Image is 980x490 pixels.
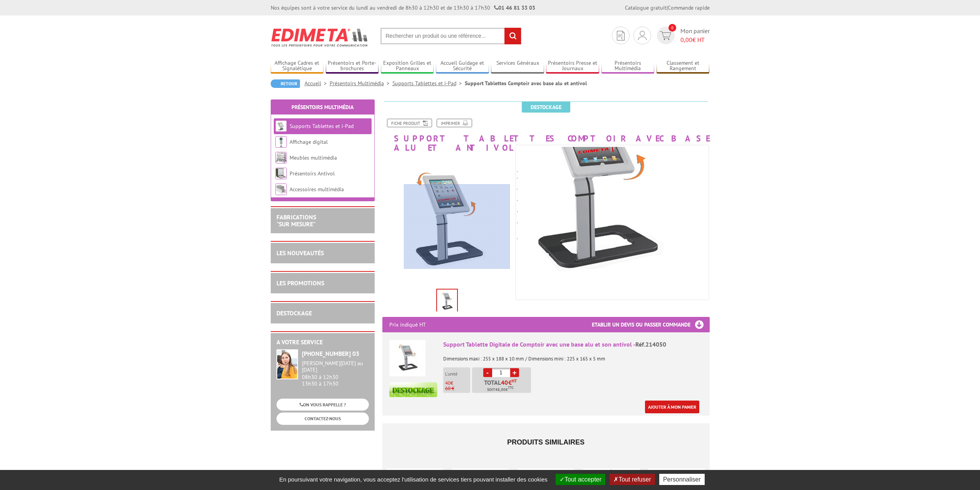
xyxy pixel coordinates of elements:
[504,28,521,44] input: rechercher
[512,378,517,384] sup: HT
[445,386,470,391] p: 60 €
[522,102,570,113] span: Destockage
[387,119,432,127] a: Fiche produit
[625,4,710,12] div: |
[275,476,551,483] span: En poursuivant votre navigation, vous acceptez l'utilisation de services tiers pouvant installer ...
[275,168,287,179] img: Présentoirs Antivol
[465,79,587,87] li: Support Tablettes Comptoir avec base alu et antivol
[546,60,599,72] a: Présentoirs Presse et Journaux
[501,379,508,386] span: 40
[483,368,492,377] a: -
[510,368,519,377] a: +
[302,360,369,387] div: 08h30 à 12h30 13h30 à 17h30
[276,213,316,228] a: FABRICATIONS"Sur Mesure"
[276,413,369,424] a: CONTACTEZ-NOUS
[610,474,655,485] button: Tout refuser
[635,340,666,348] span: Réf.214050
[305,80,330,87] a: Accueil
[290,170,335,177] a: Présentoirs Antivol
[495,387,506,393] span: 48,00
[443,340,703,349] div: Support Tablette Digitale de Comptoir avec une base alu et son antivol -
[290,154,337,161] a: Meubles multimédia
[436,60,489,72] a: Accueil Guidage et Sécurité
[508,386,514,390] sup: TTC
[680,27,710,44] span: Mon panier
[445,381,470,386] p: €
[380,28,521,44] input: Rechercher un produit ou une référence...
[601,60,655,72] a: Présentoirs Multimédia
[276,279,324,287] a: LES PROMOTIONS
[680,35,710,44] span: € HT
[668,4,710,11] a: Commande rapide
[660,31,671,40] img: devis rapide
[445,371,470,377] p: L'unité
[276,349,298,379] img: widget-service.jpg
[271,23,369,52] img: Edimeta
[326,60,379,72] a: Présentoirs et Porte-brochures
[474,379,531,393] p: Total
[276,339,369,346] h2: A votre service
[657,60,710,72] a: Classement et Rangement
[625,4,667,11] a: Catalogue gratuit
[330,80,392,87] a: Présentoirs Multimédia
[389,317,426,332] p: Prix indiqué HT
[276,399,369,411] a: ON VOUS RAPPELLE ?
[290,138,328,145] a: Affichage digital
[302,360,369,373] div: [PERSON_NAME][DATE] au [DATE]
[443,351,703,362] p: Dimensions maxi : 255 x 188 x 10 mm / Dimensions mini : 225 x 165 x 5 mm
[291,104,353,111] a: Présentoirs Multimédia
[508,379,512,386] span: €
[389,382,437,397] img: destockage
[680,36,692,44] span: 0,00
[487,387,514,393] span: Soit €
[290,123,353,130] a: Supports Tablettes et i-Pad
[275,120,287,132] img: Supports Tablettes et i-Pad
[437,290,457,313] img: supports_tablettes_214050_fleche.jpg
[389,340,426,376] img: Support Tablette Digitale de Comptoir avec une base alu et son antivol
[275,136,287,148] img: Affichage digital
[617,31,625,40] img: devis rapide
[276,249,324,257] a: LES NOUVEAUTÉS
[381,60,434,72] a: Exposition Grilles et Panneaux
[507,438,585,446] span: Produits similaires
[290,186,344,193] a: Accessoires multimédia
[478,74,709,305] img: supports_tablettes_214050_fleche.jpg
[592,317,710,332] h3: Etablir un devis ou passer commande
[302,350,359,357] strong: [PHONE_NUMBER] 03
[494,4,535,11] strong: 01 46 81 33 03
[556,474,605,485] button: Tout accepter
[655,27,710,44] a: devis rapide 0 Mon panier 0,00€ HT
[659,474,705,485] button: Personnaliser (fenêtre modale)
[275,152,287,163] img: Meubles multimédia
[437,119,472,127] a: Imprimer
[271,60,324,72] a: Affichage Cadres et Signalétique
[271,4,535,12] div: Nos équipes sont à votre service du lundi au vendredi de 8h30 à 12h30 et de 13h30 à 17h30
[668,24,676,32] span: 0
[638,31,647,40] img: devis rapide
[276,309,312,317] a: DESTOCKAGE
[392,80,465,87] a: Supports Tablettes et i-Pad
[271,79,300,88] a: Retour
[445,380,451,386] span: 40
[491,60,544,72] a: Services Généraux
[645,401,699,413] a: Ajouter à mon panier
[275,184,287,195] img: Accessoires multimédia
